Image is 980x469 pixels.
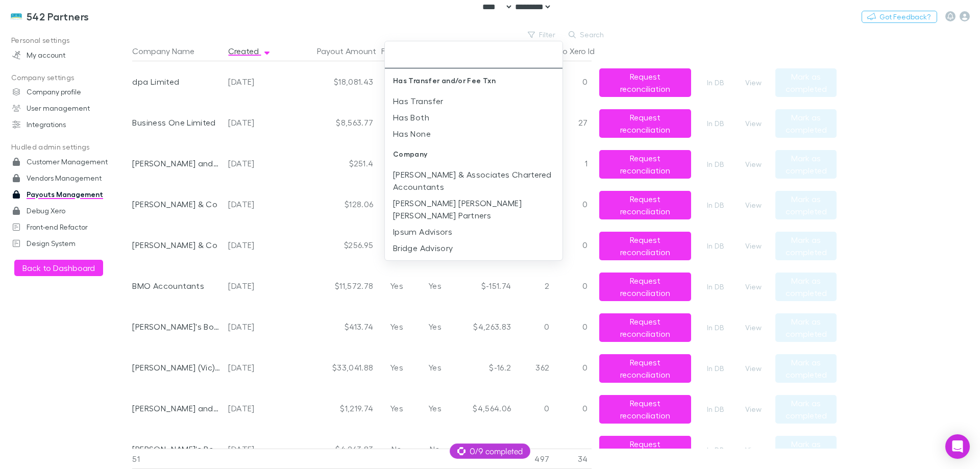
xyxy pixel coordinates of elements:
[385,68,562,93] div: Has Transfer and/or Fee Txn
[385,166,562,195] li: [PERSON_NAME] & Associates Chartered Accountants
[385,142,562,166] div: Company
[385,109,562,126] li: Has Both
[385,195,562,224] li: [PERSON_NAME] [PERSON_NAME] [PERSON_NAME] Partners
[385,224,562,240] li: Ipsum Advisors
[945,434,970,459] div: Open Intercom Messenger
[385,126,562,142] li: Has None
[385,240,562,256] li: Bridge Advisory
[385,93,562,109] li: Has Transfer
